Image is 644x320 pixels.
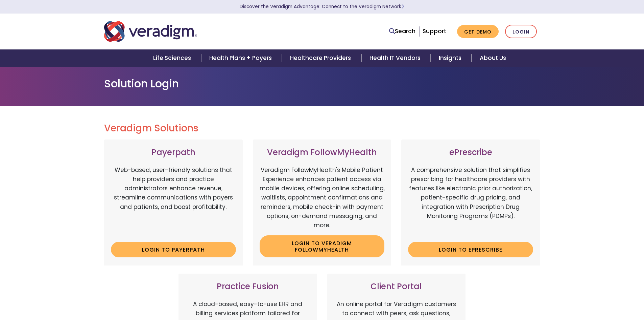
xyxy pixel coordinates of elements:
p: Web-based, user-friendly solutions that help providers and practice administrators enhance revenu... [111,166,236,237]
a: Health Plans + Payers [201,49,282,67]
h3: Payerpath [111,148,236,157]
a: Health IT Vendors [361,49,431,67]
a: Login to Veradigm FollowMyHealth [260,235,385,257]
a: Discover the Veradigm Advantage: Connect to the Veradigm NetworkLearn More [240,3,404,10]
a: Support [423,27,446,35]
p: A comprehensive solution that simplifies prescribing for healthcare providers with features like ... [408,166,533,237]
h2: Veradigm Solutions [104,123,540,134]
h3: Practice Fusion [185,282,310,292]
a: Healthcare Providers [282,49,361,67]
a: Login to Payerpath [111,242,236,257]
img: Veradigm logo [104,20,197,43]
a: Search [389,27,415,36]
h3: Client Portal [334,282,459,292]
a: Login [505,25,537,39]
a: Get Demo [457,25,499,38]
h1: Solution Login [104,77,540,90]
a: Life Sciences [145,49,201,67]
h3: Veradigm FollowMyHealth [260,148,385,157]
span: Learn More [401,3,404,10]
a: Insights [431,49,472,67]
p: Veradigm FollowMyHealth's Mobile Patient Experience enhances patient access via mobile devices, o... [260,166,385,230]
a: Login to ePrescribe [408,242,533,257]
a: About Us [472,49,514,67]
h3: ePrescribe [408,148,533,157]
